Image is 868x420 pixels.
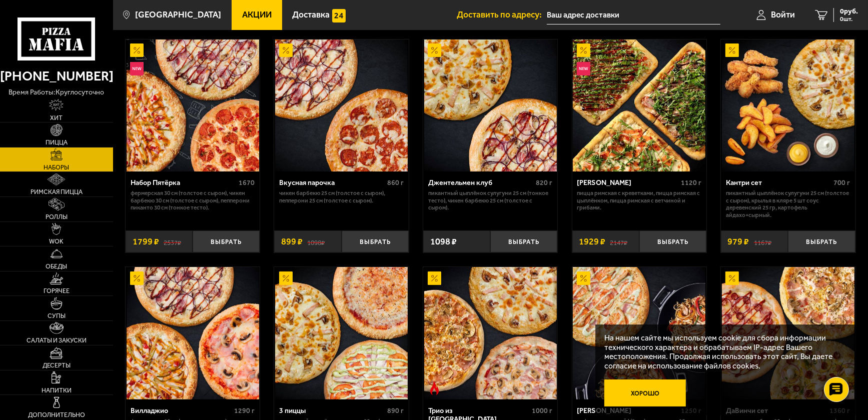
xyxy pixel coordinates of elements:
img: ДаВинчи сет [722,267,854,399]
img: Акционный [577,271,590,285]
p: Пикантный цыплёнок сулугуни 25 см (тонкое тесто), Чикен Барбекю 25 см (толстое с сыром). [428,189,553,211]
s: 2537 ₽ [164,237,181,246]
a: АкционныйДаВинчи сет [721,267,855,399]
img: Трио из Рио [424,267,557,399]
span: [GEOGRAPHIC_DATA] [135,10,221,19]
span: Пицца [46,139,68,146]
p: Пикантный цыплёнок сулугуни 25 см (толстое с сыром), крылья в кляре 5 шт соус деревенский 25 гр, ... [726,189,850,218]
img: Акционный [279,43,293,57]
button: Выбрать [490,230,557,252]
span: Супы [48,313,66,319]
img: Акционный [725,43,739,57]
p: На нашем сайте мы используем cookie для сбора информации технического характера и обрабатываем IP... [604,333,840,371]
img: Акционный [130,43,144,57]
span: 899 ₽ [281,237,303,246]
img: Акционный [725,271,739,285]
span: 700 г [834,178,850,187]
img: Вкусная парочка [275,39,408,172]
img: Акционный [577,43,590,57]
span: 890 г [387,406,404,415]
p: Пицца Римская с креветками, Пицца Римская с цыплёнком, Пицца Римская с ветчиной и грибами. [577,189,701,211]
a: АкционныйВилла Капри [572,267,706,399]
a: АкционныйКантри сет [721,39,855,172]
span: Горячее [44,288,70,294]
img: Мама Миа [573,39,705,172]
span: Доставить по адресу: [457,10,547,19]
span: 0 шт. [840,16,858,22]
img: Джентельмен клуб [424,39,557,172]
span: Наборы [44,164,69,171]
button: Выбрать [788,230,855,252]
span: 860 г [387,178,404,187]
button: Выбрать [342,230,409,252]
a: АкционныйДжентельмен клуб [423,39,557,172]
span: 0 руб. [840,8,858,15]
button: Выбрать [193,230,260,252]
span: 1290 г [234,406,255,415]
span: Десерты [43,362,71,369]
s: 1098 ₽ [307,237,325,246]
a: АкционныйВкусная парочка [274,39,408,172]
span: 1929 ₽ [579,237,605,246]
span: Акции [242,10,272,19]
span: 979 ₽ [728,237,749,246]
div: Джентельмен клуб [428,178,534,187]
span: Римская пицца [31,189,83,195]
a: АкционныйНовинкаМама Миа [572,39,706,172]
button: Хорошо [604,379,686,406]
a: АкционныйОстрое блюдоТрио из Рио [423,267,557,399]
span: 1120 г [681,178,701,187]
img: Вилладжио [127,267,259,399]
a: Акционный3 пиццы [274,267,408,399]
span: Доставка [293,10,330,19]
div: Набор Пятёрка [131,178,237,187]
span: 1098 ₽ [430,237,457,246]
span: 820 г [536,178,553,187]
img: Набор Пятёрка [127,39,259,172]
div: 3 пиццы [279,406,385,415]
img: Новинка [577,62,590,75]
div: Вилладжио [131,406,232,415]
img: Кантри сет [722,39,854,172]
img: 15daf4d41897b9f0e9f617042186c801.svg [332,9,346,22]
div: [PERSON_NAME] [577,178,678,187]
img: 3 пиццы [275,267,408,399]
span: WOK [49,238,64,245]
span: Салаты и закуски [27,337,87,344]
span: Хит [50,115,63,121]
img: Акционный [130,271,144,285]
div: Кантри сет [726,178,831,187]
span: Войти [771,10,795,19]
span: Дополнительно [28,412,85,418]
a: АкционныйНовинкаНабор Пятёрка [126,39,260,172]
button: Выбрать [639,230,706,252]
span: Напитки [42,387,72,394]
img: Акционный [428,271,441,285]
img: Новинка [130,62,144,75]
img: Акционный [279,271,293,285]
img: Вилла Капри [573,267,705,399]
img: Акционный [428,43,441,57]
span: Обеды [46,263,67,270]
span: Роллы [46,214,68,220]
span: 1670 [239,178,255,187]
s: 1167 ₽ [754,237,771,246]
p: Чикен Барбекю 25 см (толстое с сыром), Пепперони 25 см (толстое с сыром). [279,189,404,204]
img: Острое блюдо [428,381,441,395]
span: 1000 г [532,406,553,415]
div: [PERSON_NAME] [577,406,678,415]
span: 1799 ₽ [133,237,159,246]
p: Фермерская 30 см (толстое с сыром), Чикен Барбекю 30 см (толстое с сыром), Пепперони Пиканто 30 с... [131,189,255,211]
div: Вкусная парочка [279,178,385,187]
s: 2147 ₽ [610,237,627,246]
a: АкционныйВилладжио [126,267,260,399]
input: Ваш адрес доставки [547,6,720,24]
